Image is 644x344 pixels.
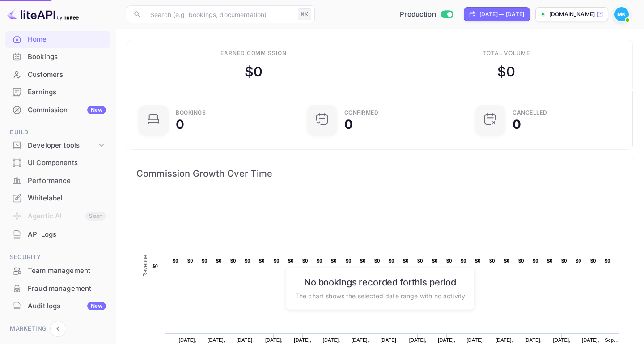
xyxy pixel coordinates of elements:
[5,262,110,279] a: Team management
[5,138,110,153] div: Developer tools
[344,110,379,115] div: Confirmed
[400,9,436,20] span: Production
[605,258,610,263] text: $0
[28,284,106,294] div: Fraud management
[5,66,110,83] a: Customers
[28,158,106,168] div: UI Components
[274,258,280,263] text: $0
[176,118,184,131] div: 0
[5,172,110,189] a: Performance
[5,172,110,190] div: Performance
[28,301,106,311] div: Audit logs
[173,258,178,263] text: $0
[389,258,394,263] text: $0
[145,5,294,23] input: Search (e.g. bookings, documentation)
[28,266,106,276] div: Team management
[5,84,110,101] div: Earnings
[5,226,110,242] a: API Logs
[561,258,567,263] text: $0
[479,10,524,18] div: [DATE] — [DATE]
[28,140,97,151] div: Developer tools
[489,258,495,263] text: $0
[28,87,106,98] div: Earnings
[317,258,322,263] text: $0
[259,258,265,263] text: $0
[202,258,208,263] text: $0
[50,321,66,337] button: Collapse navigation
[245,258,250,263] text: $0
[220,49,287,57] div: Earned commission
[5,324,110,334] span: Marketing
[216,258,222,263] text: $0
[5,262,110,280] div: Team management
[5,190,110,207] div: Whitelabel
[298,8,311,20] div: ⌘K
[590,258,596,263] text: $0
[7,7,79,21] img: LiteAPI logo
[549,10,595,18] p: [DOMAIN_NAME]
[5,252,110,262] span: Security
[5,48,110,65] a: Bookings
[87,302,106,310] div: New
[187,258,193,263] text: $0
[475,258,481,263] text: $0
[28,34,106,45] div: Home
[295,291,465,300] p: The chart shows the selected date range with no activity
[360,258,366,263] text: $0
[5,297,110,315] div: Audit logsNew
[5,297,110,314] a: Audit logsNew
[176,110,206,115] div: Bookings
[5,226,110,243] div: API Logs
[295,276,465,287] h6: No bookings recorded for this period
[28,193,106,204] div: Whitelabel
[344,118,353,131] div: 0
[5,84,110,100] a: Earnings
[28,176,106,186] div: Performance
[5,31,110,48] div: Home
[5,154,110,172] div: UI Components
[504,258,510,263] text: $0
[446,258,452,263] text: $0
[5,280,110,297] div: Fraud management
[5,66,110,84] div: Customers
[533,258,538,263] text: $0
[87,106,106,114] div: New
[432,258,438,263] text: $0
[28,70,106,80] div: Customers
[547,258,553,263] text: $0
[346,258,352,263] text: $0
[497,62,515,82] div: $ 0
[5,190,110,206] a: Whitelabel
[245,62,263,82] div: $ 0
[331,258,337,263] text: $0
[5,102,110,119] div: CommissionNew
[513,118,521,131] div: 0
[518,258,524,263] text: $0
[374,258,380,263] text: $0
[483,49,530,57] div: Total volume
[28,52,106,62] div: Bookings
[403,258,409,263] text: $0
[152,263,158,269] text: $0
[5,280,110,297] a: Fraud management
[513,110,547,115] div: CANCELLED
[28,229,106,240] div: API Logs
[302,258,308,263] text: $0
[461,258,466,263] text: $0
[576,258,581,263] text: $0
[614,7,629,21] img: Michelle Krogmeier
[5,154,110,171] a: UI Components
[28,105,106,115] div: Commission
[5,127,110,137] span: Build
[5,31,110,47] a: Home
[396,9,457,20] div: Switch to Sandbox mode
[142,255,148,276] text: Revenue
[136,166,624,181] span: Commission Growth Over Time
[605,337,619,343] text: Sep…
[288,258,294,263] text: $0
[5,48,110,66] div: Bookings
[5,102,110,118] a: CommissionNew
[417,258,423,263] text: $0
[230,258,236,263] text: $0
